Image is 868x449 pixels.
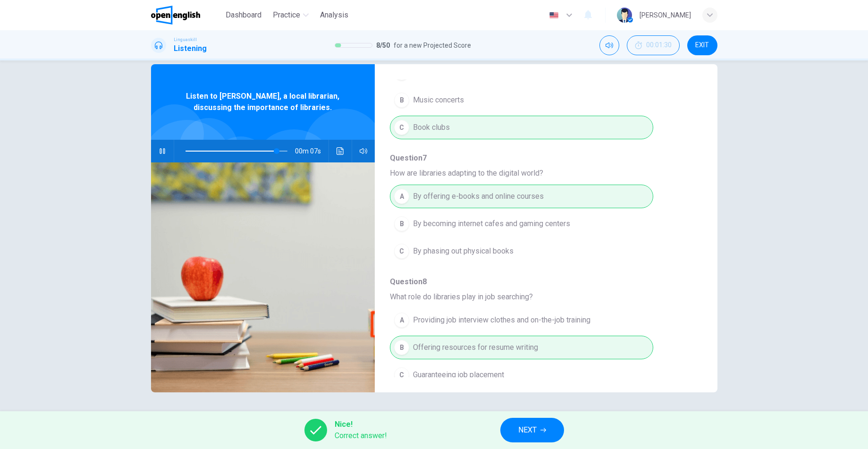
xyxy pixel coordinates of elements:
span: Linguaskill [174,36,197,43]
div: [PERSON_NAME] [640,9,691,21]
span: for a new Projected Score [394,40,471,51]
span: 8 / 50 [376,40,390,51]
span: How are libraries adapting to the digital world? [390,168,687,179]
button: Practice [269,7,312,24]
span: NEXT [518,424,537,437]
button: Analysis [316,7,352,24]
button: 00:01:30 [627,35,680,55]
a: OpenEnglish logo [151,6,222,25]
span: Correct answer! [335,430,387,441]
img: en [548,12,560,19]
button: NEXT [500,418,564,442]
span: Question 7 [390,152,687,164]
button: Dashboard [222,7,265,24]
h1: Listening [174,43,207,54]
span: Listen to [PERSON_NAME], a local librarian, discussing the importance of libraries. [182,91,345,113]
span: Dashboard [226,9,261,21]
button: EXIT [687,35,717,55]
img: Profile picture [617,8,632,23]
div: Hide [627,35,680,55]
img: Listen to Tom, a local librarian, discussing the importance of libraries. [151,162,375,392]
span: Analysis [320,9,348,21]
span: 00m 07s [295,140,329,162]
span: What role do libraries play in job searching? [390,291,687,303]
span: 00:01:30 [646,42,672,49]
button: Click to see the audio transcription [333,140,348,162]
div: Mute [599,35,619,55]
span: Practice [273,9,300,21]
span: Nice! [335,419,387,430]
span: EXIT [695,42,709,49]
span: Question 8 [390,276,687,288]
img: OpenEnglish logo [151,6,201,25]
